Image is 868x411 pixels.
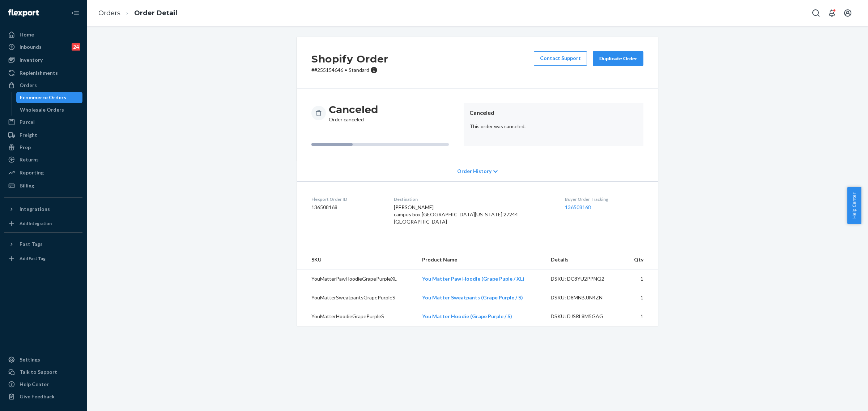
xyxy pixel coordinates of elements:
[394,196,553,202] dt: Destination
[551,275,619,282] div: DSKU: DC8YU2PPNQ2
[72,43,80,51] div: 24
[4,354,82,365] a: Settings
[4,79,82,91] a: Orders
[624,307,658,326] td: 1
[297,288,416,307] td: YouMatterSweatpantsGrapePurpleS
[422,313,512,319] a: You Matter Hoodie (Grape Purple / S)
[311,66,388,74] p: # #255154646
[20,43,42,51] div: Inbounds
[20,220,52,226] div: Add Integration
[4,203,82,215] button: Integrations
[847,187,861,224] button: Help Center
[4,378,82,390] a: Help Center
[311,204,382,211] dd: 136508168
[422,294,523,300] a: You Matter Sweatpants (Grape Purple / S)
[349,67,369,73] span: Standard
[311,51,388,66] h2: Shopify Order
[4,41,82,53] a: Inbounds24
[565,204,591,210] a: 136508168
[16,92,83,103] a: Ecommerce Orders
[20,169,44,176] div: Reporting
[624,250,658,269] th: Qty
[20,241,43,248] div: Fast Tags
[311,196,382,202] dt: Flexport Order ID
[134,9,177,17] a: Order Detail
[20,106,64,113] div: Wholesale Orders
[4,116,82,128] a: Parcel
[593,51,643,66] button: Duplicate Order
[4,29,82,40] a: Home
[4,67,82,79] a: Replenishments
[394,204,518,225] span: [PERSON_NAME] campus box [GEOGRAPHIC_DATA][US_STATE] 27244 [GEOGRAPHIC_DATA]
[329,103,378,123] div: Order canceled
[20,118,35,126] div: Parcel
[93,3,183,24] ol: breadcrumbs
[551,294,619,301] div: DSKU: D8MNBJJN4ZN
[534,51,587,66] a: Contact Support
[16,104,83,116] a: Wholesale Orders
[20,356,40,363] div: Settings
[4,142,82,153] a: Prep
[4,391,82,402] button: Give Feedback
[20,393,55,400] div: Give Feedback
[4,253,82,264] a: Add Fast Tag
[4,218,82,229] a: Add Integration
[20,182,34,189] div: Billing
[20,94,66,101] div: Ecommerce Orders
[825,6,839,20] button: Open notifications
[68,6,82,20] button: Close Navigation
[20,131,37,139] div: Freight
[20,69,58,77] div: Replenishments
[329,103,378,116] h3: Canceled
[545,250,625,269] th: Details
[4,54,82,66] a: Inventory
[4,154,82,165] a: Returns
[4,366,82,378] button: Talk to Support
[20,144,31,151] div: Prep
[297,250,416,269] th: SKU
[809,6,823,20] button: Open Search Box
[624,269,658,289] td: 1
[624,288,658,307] td: 1
[98,9,120,17] a: Orders
[469,123,638,130] p: This order was canceled.
[841,6,855,20] button: Open account menu
[599,55,637,62] div: Duplicate Order
[4,167,82,178] a: Reporting
[822,389,861,407] iframe: Opens a widget where you can chat to one of our agents
[469,109,638,117] header: Canceled
[4,238,82,250] button: Fast Tags
[416,250,545,269] th: Product Name
[20,205,50,213] div: Integrations
[565,196,643,202] dt: Buyer Order Tracking
[551,313,619,320] div: DSKU: DJSRL8M5GAG
[20,368,57,376] div: Talk to Support
[20,31,34,38] div: Home
[20,381,49,388] div: Help Center
[8,9,39,17] img: Flexport logo
[345,67,347,73] span: •
[20,255,46,261] div: Add Fast Tag
[297,307,416,326] td: YouMatterHoodieGrapePurpleS
[20,82,37,89] div: Orders
[422,276,524,282] a: You Matter Paw Hoodie (Grape Puple / XL)
[4,180,82,191] a: Billing
[457,168,492,175] span: Order History
[20,156,39,163] div: Returns
[20,56,43,64] div: Inventory
[297,269,416,289] td: YouMatterPawHoodieGrapePurpleXL
[4,129,82,141] a: Freight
